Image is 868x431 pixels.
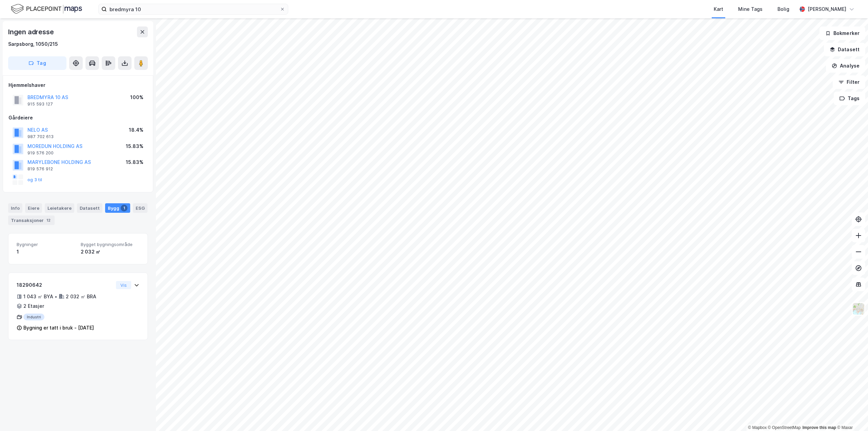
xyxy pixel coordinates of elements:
span: Bygninger [17,242,75,247]
a: OpenStreetMap [768,425,801,430]
div: 1 [17,248,75,256]
div: Datasett [77,203,102,213]
div: 100% [130,93,143,101]
a: Mapbox [748,425,767,430]
div: Info [8,203,22,213]
button: Analyse [826,59,865,73]
div: 1 043 ㎡ BYA [23,293,53,301]
div: ESG [133,203,147,213]
div: 2 Etasjer [23,302,44,310]
img: Z [852,302,865,315]
div: Sarpsborg, 1050/215 [8,40,58,48]
a: Improve this map [803,425,836,430]
div: Bygning er tatt i bruk - [DATE] [23,324,94,332]
iframe: Chat Widget [834,398,868,431]
div: Hjemmelshaver [8,81,147,89]
div: Kart [714,5,723,13]
button: Datasett [824,43,865,56]
div: 2 032 ㎡ [81,248,139,256]
div: 12 [45,217,52,224]
div: 18.4% [129,126,143,134]
div: 2 032 ㎡ BRA [66,293,96,301]
img: logo.f888ab2527a4732fd821a326f86c7f29.svg [11,3,82,15]
div: Mine Tags [738,5,763,13]
div: 915 593 127 [27,101,53,107]
button: Tag [8,56,66,70]
div: Bygg [105,203,130,213]
button: Filter [833,75,865,89]
div: 919 576 200 [27,150,54,156]
input: Søk på adresse, matrikkel, gårdeiere, leietakere eller personer [107,4,280,14]
button: Vis [116,281,131,289]
div: 18290642 [17,281,113,289]
div: • [55,294,57,299]
div: Transaksjoner [8,215,55,225]
div: 15.83% [126,158,143,166]
div: 1 [121,205,127,211]
div: Ingen adresse [8,26,55,37]
div: [PERSON_NAME] [808,5,846,13]
div: Bolig [777,5,789,13]
span: Bygget bygningsområde [81,242,139,247]
div: 15.83% [126,142,143,150]
button: Bokmerker [820,26,865,40]
div: Eiere [25,203,42,213]
button: Tags [834,92,865,105]
div: 987 702 613 [27,134,54,139]
div: Gårdeiere [8,114,147,122]
div: Leietakere [45,203,74,213]
div: 819 576 912 [27,166,53,172]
